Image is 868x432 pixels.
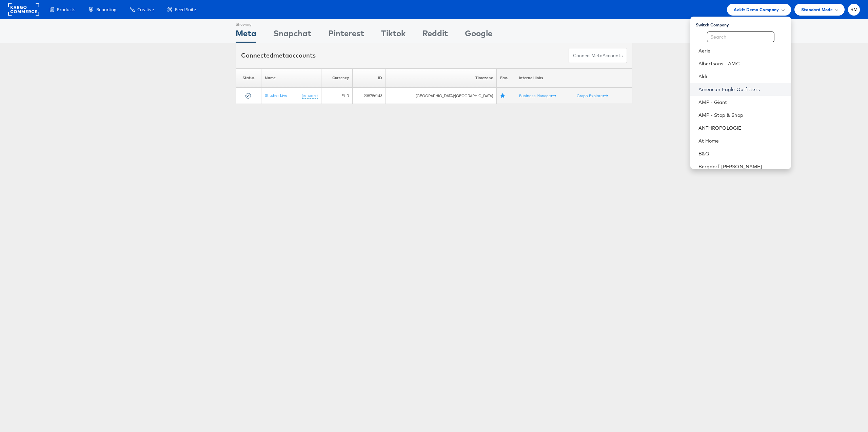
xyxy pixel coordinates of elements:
[273,51,289,59] span: meta
[273,27,311,43] div: Snapchat
[698,73,786,80] a: Aldi
[801,6,833,13] span: Standard Mode
[698,150,786,157] a: B&Q
[698,112,786,118] a: AMP - Stop & Shop
[386,88,497,104] td: [GEOGRAPHIC_DATA]/[GEOGRAPHIC_DATA]
[422,27,448,43] div: Reddit
[734,6,779,13] span: Adkit Demo Company
[321,68,352,88] th: Currency
[519,93,556,98] a: Business Manager
[328,27,364,43] div: Pinterest
[591,52,603,59] span: meta
[241,51,316,60] div: Connected accounts
[465,27,492,43] div: Google
[236,68,261,88] th: Status
[236,27,256,43] div: Meta
[265,93,288,98] a: Stitcher Live
[698,60,786,67] a: Albertsons - AMC
[569,48,627,63] button: ConnectmetaAccounts
[698,125,786,131] a: ANTHROPOLOGIE
[381,27,406,43] div: Tiktok
[698,163,786,170] a: Bergdorf [PERSON_NAME]
[261,68,321,88] th: Name
[698,47,786,54] a: Aerie
[386,68,497,88] th: Timezone
[696,19,791,28] div: Switch Company
[175,6,196,13] span: Feed Suite
[698,137,786,144] a: At Home
[698,99,786,106] a: AMP - Giant
[577,93,608,98] a: Graph Explorer
[236,19,256,27] div: Showing
[850,7,858,12] span: SM
[137,6,154,13] span: Creative
[698,86,786,93] a: American Eagle Outfitters
[302,93,318,99] a: (rename)
[352,88,386,104] td: 238786143
[707,31,774,42] input: Search
[352,68,386,88] th: ID
[57,6,75,13] span: Products
[321,88,352,104] td: EUR
[96,6,116,13] span: Reporting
